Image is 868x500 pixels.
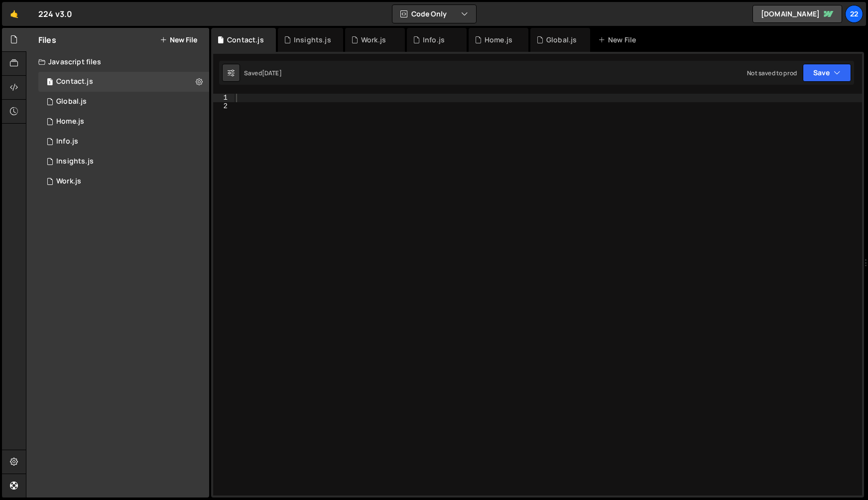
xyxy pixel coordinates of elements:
div: Not saved to prod [747,69,797,77]
a: 22 [845,5,863,23]
div: 224 v3.0 [38,8,72,20]
div: Home.js [56,117,84,126]
div: Contact.js [56,77,93,86]
button: Save [803,64,851,82]
button: New File [160,36,197,44]
div: 1 [213,94,234,102]
div: Info.js [56,137,78,146]
div: Contact.js [227,35,264,45]
div: 16437/44814.js [38,112,209,132]
div: 16437/44941.js [38,72,209,92]
span: 1 [47,79,53,87]
div: 16437/44939.js [38,132,209,152]
div: [DATE] [262,69,282,77]
div: 16437/45023.js [38,171,209,191]
button: Code Only [392,5,476,23]
div: Saved [244,69,282,77]
div: Global.js [56,97,87,106]
div: New File [598,35,640,45]
div: Work.js [56,177,81,186]
div: Work.js [361,35,386,45]
div: Javascript files [26,52,209,72]
h2: Files [38,34,56,45]
div: Insights.js [294,35,331,45]
div: 2 [213,102,234,111]
div: 16437/44524.js [38,92,209,112]
div: Home.js [485,35,512,45]
div: Insights.js [56,157,94,166]
a: [DOMAIN_NAME] [752,5,842,23]
div: 16437/45024.js [38,152,209,171]
div: Global.js [546,35,577,45]
a: 🤙 [2,2,26,26]
div: Info.js [423,35,445,45]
